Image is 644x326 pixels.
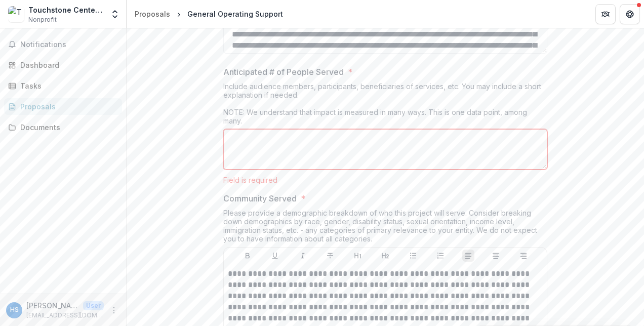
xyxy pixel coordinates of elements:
[28,15,57,24] span: Nonprofit
[28,5,104,15] div: Touchstone Center for Crafts
[108,4,122,24] button: Open entity switcher
[269,250,281,262] button: Underline
[20,80,114,91] div: Tasks
[108,304,120,316] button: More
[83,301,104,310] p: User
[187,9,283,19] div: General Operating Support
[135,9,170,19] div: Proposals
[4,77,122,94] a: Tasks
[595,4,616,24] button: Partners
[462,250,474,262] button: Align Left
[4,36,122,53] button: Notifications
[490,250,502,262] button: Align Center
[131,7,174,21] a: Proposals
[26,300,79,311] p: [PERSON_NAME]
[223,66,344,78] p: Anticipated # of People Served
[20,40,118,49] span: Notifications
[241,250,254,262] button: Bold
[20,122,114,133] div: Documents
[131,7,287,21] nav: breadcrumb
[407,250,419,262] button: Bullet List
[20,60,114,70] div: Dashboard
[4,119,122,136] a: Documents
[223,192,297,205] p: Community Served
[434,250,447,262] button: Ordered List
[223,176,547,184] div: Field is required
[379,250,391,262] button: Heading 2
[297,250,309,262] button: Italicize
[223,209,547,247] div: Please provide a demographic breakdown of who this project will serve. Consider breaking down dem...
[20,101,114,112] div: Proposals
[4,98,122,115] a: Proposals
[620,4,640,24] button: Get Help
[324,250,336,262] button: Strike
[8,6,24,22] img: Touchstone Center for Crafts
[352,250,364,262] button: Heading 1
[4,57,122,73] a: Dashboard
[10,307,19,313] div: Heather Sage
[26,311,104,320] p: [EMAIL_ADDRESS][DOMAIN_NAME]
[223,82,547,129] div: Include audience members, participants, beneficiaries of services, etc. You may include a short e...
[517,250,530,262] button: Align Right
